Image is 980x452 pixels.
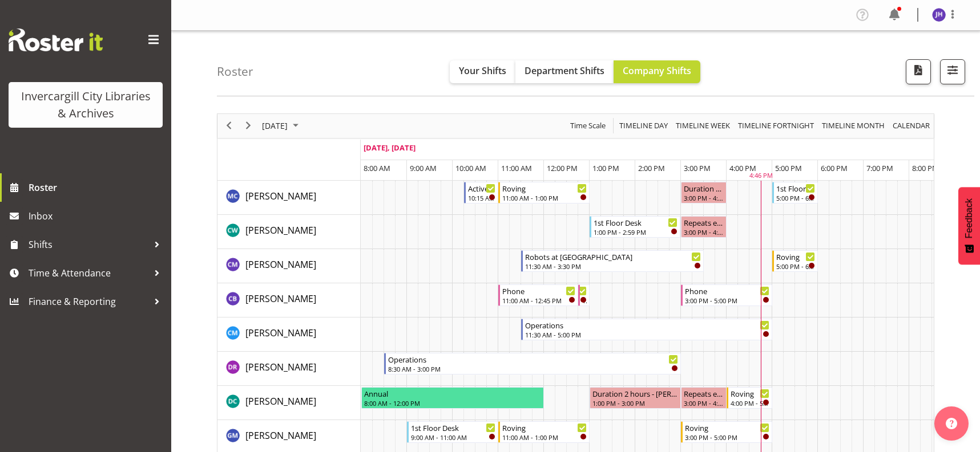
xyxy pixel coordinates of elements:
[411,422,495,433] div: 1st Floor Desk
[681,421,772,443] div: Gabriel McKay Smith"s event - Roving Begin From Tuesday, September 30, 2025 at 3:00:00 PM GMT+13:...
[594,227,677,237] div: 1:00 PM - 2:59 PM
[892,119,931,133] span: calendar
[388,364,678,373] div: 8:30 AM - 3:00 PM
[29,264,148,282] span: Time & Attendance
[20,88,151,122] div: Invercargill City Libraries & Archives
[684,398,724,408] div: 3:00 PM - 4:00 PM
[525,319,769,331] div: Operations
[525,251,701,262] div: Robots at [GEOGRAPHIC_DATA]
[685,422,769,433] div: Roving
[737,119,815,133] span: Timeline Fortnight
[891,119,932,133] button: Month
[384,353,681,374] div: Debra Robinson"s event - Operations Begin From Tuesday, September 30, 2025 at 8:30:00 AM GMT+13:0...
[776,193,815,202] div: 5:00 PM - 6:00 PM
[731,398,769,408] div: 4:00 PM - 5:00 PM
[932,8,946,22] img: jill-harpur11666.jpg
[940,59,965,84] button: Filter Shifts
[364,163,390,173] span: 8:00 AM
[681,387,727,409] div: Donald Cunningham"s event - Repeats every tuesday - Donald Cunningham Begin From Tuesday, Septemb...
[736,119,816,133] button: Fortnight
[590,387,681,409] div: Donald Cunningham"s event - Duration 2 hours - Donald Cunningham Begin From Tuesday, September 30...
[217,386,361,420] td: Donald Cunningham resource
[245,429,316,442] a: [PERSON_NAME]
[525,262,701,271] div: 11:30 AM - 3:30 PM
[245,394,316,408] a: [PERSON_NAME]
[217,215,361,249] td: Catherine Wilson resource
[464,182,498,203] div: Aurora Catu"s event - Active Rhyming Begin From Tuesday, September 30, 2025 at 10:15:00 AM GMT+13...
[217,249,361,283] td: Chamique Mamolo resource
[749,171,773,181] div: 4:46 PM
[772,182,818,203] div: Aurora Catu"s event - 1st Floor Desk Begin From Tuesday, September 30, 2025 at 5:00:00 PM GMT+13:...
[772,250,818,272] div: Chamique Mamolo"s event - Roving Begin From Tuesday, September 30, 2025 at 5:00:00 PM GMT+13:00 E...
[245,292,316,306] a: [PERSON_NAME]
[866,163,893,173] span: 7:00 PM
[9,28,103,51] img: Rosterit website logo
[261,119,289,133] span: [DATE]
[912,163,939,173] span: 8:00 PM
[578,284,590,306] div: Chris Broad"s event - Phone Begin From Tuesday, September 30, 2025 at 12:45:00 PM GMT+13:00 Ends ...
[776,182,815,194] div: 1st Floor Desk
[618,119,669,133] span: Timeline Day
[594,217,677,228] div: 1st Floor Desk
[521,319,772,340] div: Cindy Mulrooney"s event - Operations Begin From Tuesday, September 30, 2025 at 11:30:00 AM GMT+13...
[821,163,848,173] span: 6:00 PM
[260,119,304,133] button: September 2025
[450,60,515,83] button: Your Shifts
[361,387,544,409] div: Donald Cunningham"s event - Annual Begin From Tuesday, September 30, 2025 at 8:00:00 AM GMT+13:00...
[468,193,495,202] div: 10:15 AM - 11:00 AM
[501,163,532,173] span: 11:00 AM
[468,182,495,194] div: Active Rhyming
[592,398,678,408] div: 1:00 PM - 3:00 PM
[964,198,974,238] span: Feedback
[364,398,541,408] div: 8:00 AM - 12:00 PM
[684,193,724,202] div: 3:00 PM - 4:00 PM
[681,284,772,306] div: Chris Broad"s event - Phone Begin From Tuesday, September 30, 2025 at 3:00:00 PM GMT+13:00 Ends A...
[525,64,604,77] span: Department Shifts
[592,163,619,173] span: 1:00 PM
[245,292,316,305] span: [PERSON_NAME]
[217,181,361,215] td: Aurora Catu resource
[245,360,316,374] a: [PERSON_NAME]
[547,163,578,173] span: 12:00 PM
[241,119,256,133] button: Next
[455,163,486,173] span: 10:00 AM
[364,388,541,399] div: Annual
[245,429,316,442] span: [PERSON_NAME]
[245,223,316,237] a: [PERSON_NAME]
[245,258,316,271] span: [PERSON_NAME]
[502,182,587,194] div: Roving
[245,190,316,202] span: [PERSON_NAME]
[221,119,237,133] button: Previous
[684,227,724,237] div: 3:00 PM - 4:00 PM
[685,296,769,305] div: 3:00 PM - 5:00 PM
[775,163,802,173] span: 5:00 PM
[590,216,680,238] div: Catherine Wilson"s event - 1st Floor Desk Begin From Tuesday, September 30, 2025 at 1:00:00 PM GM...
[498,284,578,306] div: Chris Broad"s event - Phone Begin From Tuesday, September 30, 2025 at 11:00:00 AM GMT+13:00 Ends ...
[638,163,665,173] span: 2:00 PM
[582,296,587,305] div: 12:45 PM - 1:00 PM
[498,182,590,203] div: Aurora Catu"s event - Roving Begin From Tuesday, September 30, 2025 at 11:00:00 AM GMT+13:00 Ends...
[502,285,575,296] div: Phone
[502,422,587,433] div: Roving
[731,388,769,399] div: Roving
[727,387,772,409] div: Donald Cunningham"s event - Roving Begin From Tuesday, September 30, 2025 at 4:00:00 PM GMT+13:00...
[258,114,305,138] div: September 30, 2025
[684,182,724,194] div: Duration 1 hours - [PERSON_NAME]
[820,119,887,133] button: Timeline Month
[685,285,769,296] div: Phone
[502,193,587,202] div: 11:00 AM - 1:00 PM
[498,421,590,443] div: Gabriel McKay Smith"s event - Roving Begin From Tuesday, September 30, 2025 at 11:00:00 AM GMT+13...
[239,114,258,138] div: next period
[681,182,727,203] div: Aurora Catu"s event - Duration 1 hours - Aurora Catu Begin From Tuesday, September 30, 2025 at 3:...
[502,296,575,305] div: 11:00 AM - 12:45 PM
[29,207,166,225] span: Inbox
[410,163,437,173] span: 9:00 AM
[729,163,756,173] span: 4:00 PM
[623,64,691,77] span: Company Shifts
[245,258,316,271] a: [PERSON_NAME]
[388,353,678,365] div: Operations
[618,119,670,133] button: Timeline Day
[411,433,495,442] div: 9:00 AM - 11:00 AM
